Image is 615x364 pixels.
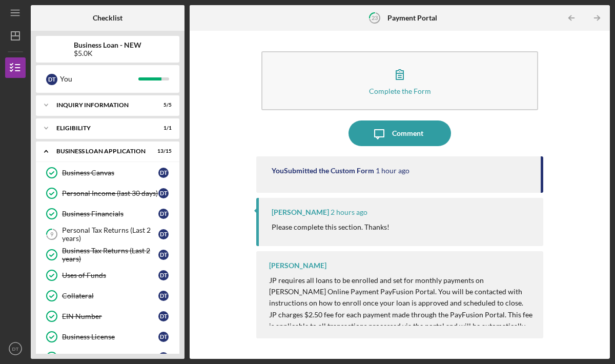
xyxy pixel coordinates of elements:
div: Business Financials [62,210,158,218]
div: D T [158,168,169,178]
text: DT [12,346,19,352]
b: Payment Portal [387,14,437,22]
div: D T [158,291,169,301]
button: Comment [348,120,451,146]
time: 2025-09-15 20:10 [376,167,409,175]
div: Organizational Documents [62,353,158,361]
div: Comment [392,120,423,146]
div: D T [158,352,169,362]
div: Business License [62,333,158,341]
div: D T [158,332,169,342]
time: 2025-09-15 18:56 [331,208,367,216]
div: Complete the Form [369,87,431,95]
div: [PERSON_NAME] [269,261,326,270]
a: EIN NumberDT [41,306,174,327]
p: JP charges $2.50 fee for each payment made through the PayFusion Portal. This fee is applicable t... [269,309,533,343]
b: Checklist [93,14,122,22]
div: INQUIRY INFORMATION [56,102,146,108]
a: 9Personal Tax Returns (Last 2 years)DT [41,224,174,245]
a: Uses of FundsDT [41,265,174,286]
tspan: 23 [372,14,378,21]
b: Business Loan - NEW [74,41,141,49]
div: [PERSON_NAME] [272,208,329,216]
div: D T [158,209,169,219]
a: Business Tax Returns (Last 2 years)DT [41,245,174,265]
p: JP requires all loans to be enrolled and set for monthly payments on [PERSON_NAME] Online Payment... [269,275,533,309]
button: Complete the Form [261,51,538,110]
div: D T [158,270,169,280]
a: CollateralDT [41,286,174,306]
a: Business CanvasDT [41,163,174,183]
div: ELIGIBILITY [56,125,146,131]
p: Please complete this section. Thanks! [272,221,389,233]
div: 1 / 1 [153,125,172,131]
div: D T [46,74,57,85]
div: Uses of Funds [62,271,158,279]
div: D T [158,188,169,198]
div: D T [158,311,169,321]
a: Personal Income (last 30 days)DT [41,183,174,204]
div: Business Tax Returns (Last 2 years) [62,247,158,263]
div: Collateral [62,292,158,300]
div: D T [158,250,169,260]
div: 5 / 5 [153,102,172,108]
a: Business FinancialsDT [41,204,174,224]
button: DT [5,338,26,359]
div: BUSINESS LOAN APPLICATION [56,148,146,154]
a: Business LicenseDT [41,327,174,347]
div: EIN Number [62,312,158,320]
div: Personal Tax Returns (Last 2 years) [62,226,158,242]
div: $5.0K [74,49,141,57]
div: Business Canvas [62,169,158,177]
div: 13 / 15 [153,148,172,154]
div: D T [158,229,169,239]
div: You [60,70,138,88]
div: You Submitted the Custom Form [272,167,374,175]
tspan: 9 [50,231,54,238]
div: Personal Income (last 30 days) [62,189,158,197]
